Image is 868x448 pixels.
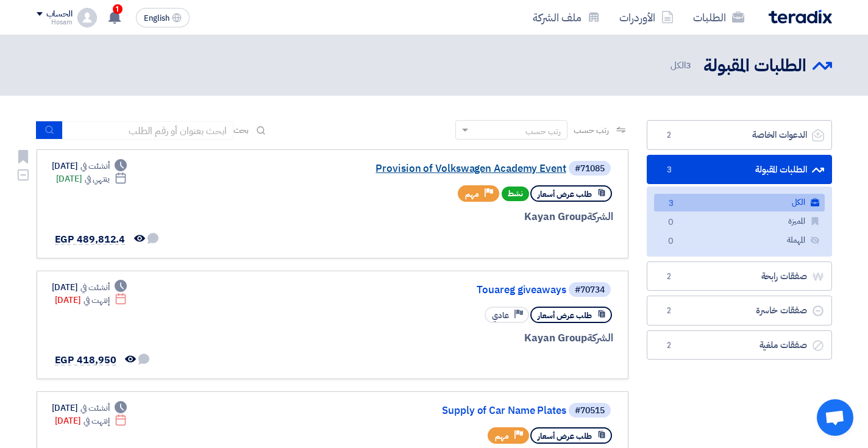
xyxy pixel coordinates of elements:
a: Touareg giveaways [322,285,566,296]
div: الحساب [46,9,73,20]
h2: الطلبات المقبولة [703,54,806,78]
div: #70515 [575,407,605,415]
span: ينتهي في [85,172,110,185]
span: أنشئت في [80,402,110,414]
span: 1 [113,4,123,14]
span: EGP 489,812.4 [55,232,126,247]
span: الشركة [587,330,613,346]
span: رتب حسب [574,124,608,137]
span: نشط [502,187,529,201]
span: English [144,14,169,23]
span: أنشئت في [80,281,110,294]
a: الأوردرات [610,3,683,32]
span: 2 [662,340,677,352]
img: Teradix logo [769,10,832,24]
a: الدعوات الخاصة2 [647,120,832,150]
a: الكل [654,194,825,212]
span: عادي [492,310,509,321]
span: 3 [686,59,691,72]
span: إنتهت في [84,414,110,427]
a: الطلبات المقبولة3 [647,155,832,185]
span: 3 [664,197,678,210]
a: ملف الشركة [523,3,610,32]
span: EGP 418,950 [55,353,116,368]
span: الشركة [587,209,613,224]
div: رتب حسب [525,125,561,138]
div: #70734 [575,286,605,294]
button: English [136,8,190,27]
span: إنتهت في [84,294,110,307]
input: ابحث بعنوان أو رقم الطلب [63,121,233,140]
a: الطلبات [683,3,754,32]
a: Open chat [817,399,853,436]
div: [DATE] [52,160,127,172]
span: مهم [465,188,479,200]
span: 2 [662,271,677,283]
a: المهملة [654,232,825,249]
a: Provision of Volkswagen Academy Event [322,163,566,174]
a: Supply of Car Name Plates [322,405,566,416]
div: Hosam [37,19,73,26]
span: الكل [671,59,694,73]
div: [DATE] [55,294,127,307]
span: 2 [662,305,677,317]
span: 2 [662,129,677,141]
div: [DATE] [52,402,127,414]
span: أنشئت في [80,160,110,172]
div: Kayan Group [320,209,613,225]
div: Kayan Group [320,330,613,346]
span: طلب عرض أسعار [538,310,592,321]
span: 3 [662,164,677,176]
span: 0 [664,216,678,229]
span: 0 [664,235,678,248]
div: #71085 [575,165,605,173]
div: [DATE] [55,414,127,427]
a: المميزة [654,213,825,230]
a: صفقات رابحة2 [647,261,832,291]
a: صفقات خاسرة2 [647,296,832,325]
div: [DATE] [52,281,127,294]
a: صفقات ملغية2 [647,330,832,360]
span: مهم [495,430,509,442]
span: بحث [233,124,249,137]
span: طلب عرض أسعار [538,188,592,200]
div: [DATE] [56,172,127,185]
img: profile_test.png [77,8,97,27]
span: طلب عرض أسعار [538,430,592,442]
